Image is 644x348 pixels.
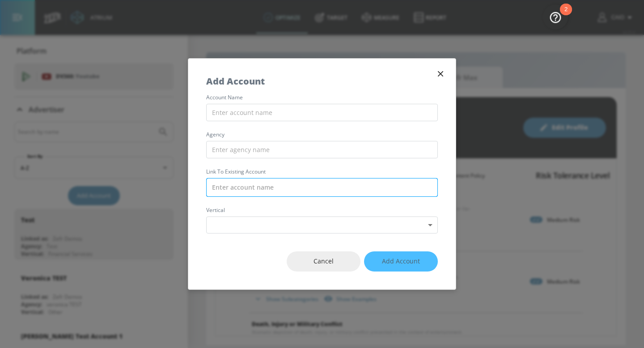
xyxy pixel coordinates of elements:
div: ​ [206,216,438,234]
button: Cancel [287,251,360,272]
span: Cancel [305,256,343,267]
input: Enter agency name [206,141,438,158]
label: account name [206,95,438,100]
div: 2 [564,9,568,21]
label: vertical [206,208,438,213]
input: Enter account name [206,178,438,197]
button: Open Resource Center, 2 new notifications [543,4,568,30]
label: Link to Existing Account [206,169,438,174]
input: Enter account name [206,104,438,121]
h5: Add Account [206,76,265,86]
label: agency [206,132,438,137]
